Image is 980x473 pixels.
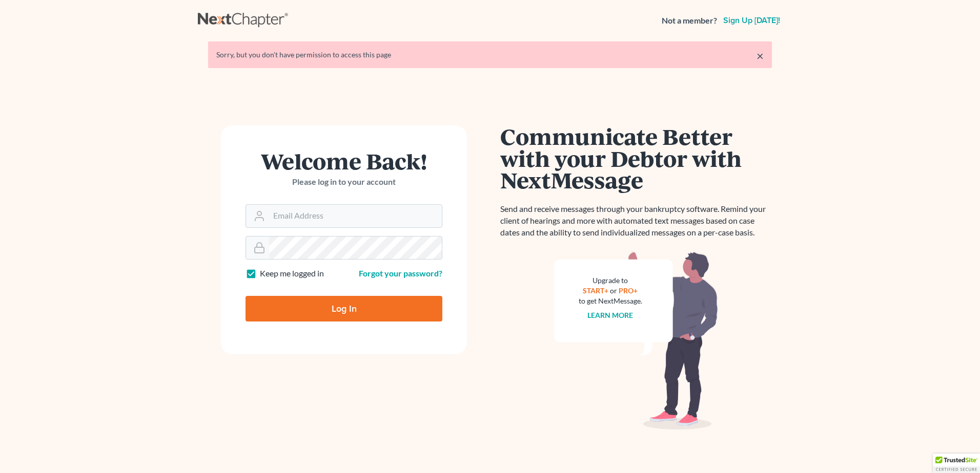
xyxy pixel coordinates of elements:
[588,311,634,319] a: Learn more
[610,286,618,295] span: or
[579,275,642,286] div: Upgrade to
[933,454,980,473] div: TrustedSite Certified
[246,296,442,321] input: Log In
[579,296,642,306] div: to get NextMessage.
[260,268,324,279] label: Keep me logged in
[500,203,772,239] p: Send and receive messages through your bankruptcy software. Remind your client of hearings and mo...
[721,16,782,25] a: Sign up [DATE]!
[757,50,764,62] a: ×
[359,268,442,278] a: Forgot your password?
[500,125,772,191] h1: Communicate Better with your Debtor with NextMessage
[246,150,442,172] h1: Welcome Back!
[619,286,638,295] a: PRO+
[246,176,442,188] p: Please log in to your account
[662,15,717,27] strong: Not a member?
[216,50,764,60] div: Sorry, but you don't have permission to access this page
[583,286,609,295] a: START+
[554,251,718,430] img: nextmessage_bg-59042aed3d76b12b5cd301f8e5b87938c9018125f34e5fa2b7a6b67550977c72.svg
[269,205,442,227] input: Email Address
